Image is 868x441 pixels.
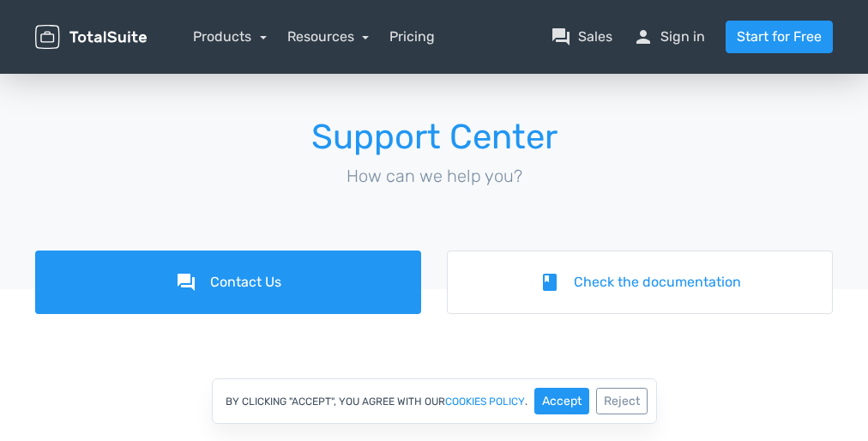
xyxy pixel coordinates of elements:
a: Pricing [389,27,435,47]
a: question_answerSales [551,27,612,47]
span: person [633,27,654,47]
a: Resources [287,28,370,45]
img: TotalSuite for WordPress [35,25,147,49]
a: forumContact Us [35,251,421,314]
div: By clicking "Accept", you agree with our . [212,378,657,424]
i: book [539,272,560,293]
p: How can we help you? [35,163,833,189]
button: Reject [596,388,648,414]
h2: Frequently Asked Questions [35,352,833,430]
a: Products [193,28,267,45]
h1: Support Center [35,118,833,156]
i: forum [176,272,196,293]
a: personSign in [633,27,705,47]
a: Start for Free [726,21,833,53]
button: Accept [534,388,589,414]
a: bookCheck the documentation [447,251,833,314]
span: question_answer [551,27,571,47]
a: cookies policy [445,396,525,407]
